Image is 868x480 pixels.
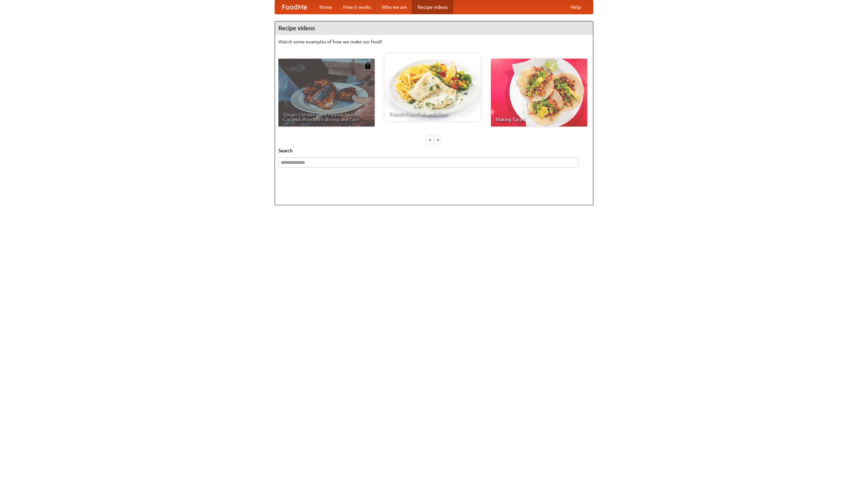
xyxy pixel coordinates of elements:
p: Watch some examples of how we make our food! [278,38,590,45]
a: FoodMe [275,0,314,14]
a: French Fries Fish and Chips [384,53,481,121]
span: Making Tacos [496,117,583,122]
a: Recipe videos [412,0,453,14]
a: Making Tacos [491,59,587,127]
a: Help [565,0,586,14]
a: Who we are [376,0,412,14]
h5: Search [278,147,590,154]
a: Home [314,0,338,14]
a: How it works [338,0,376,14]
div: » [435,135,441,144]
div: « [427,135,433,144]
h4: Recipe videos [275,21,593,35]
img: 483408.png [364,62,371,69]
span: French Fries Fish and Chips [389,112,476,116]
